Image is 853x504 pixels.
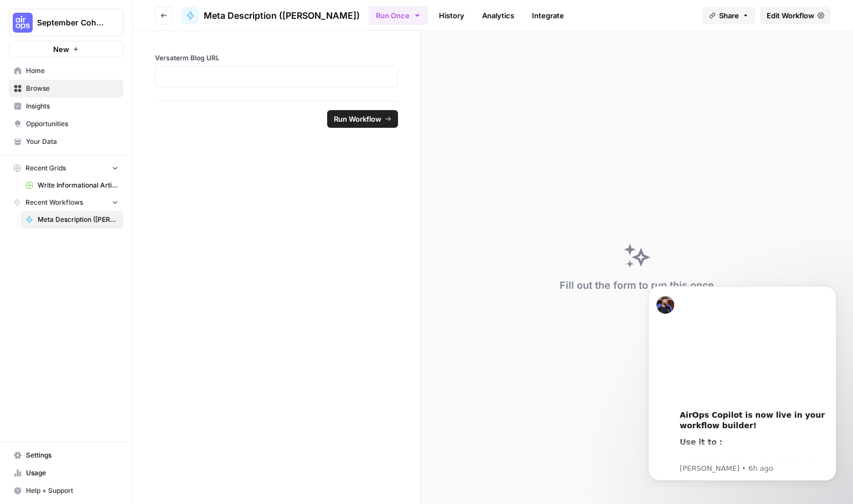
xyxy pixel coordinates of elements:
a: Opportunities [9,115,123,133]
a: Settings [9,446,123,464]
a: Integrate [525,7,571,24]
a: Analytics [475,7,521,24]
span: Recent Grids [25,163,66,173]
button: Share [702,7,756,24]
button: Recent Workflows [9,194,123,211]
a: History [432,7,471,24]
label: Versaterm Blog URL [155,53,398,63]
span: Settings [26,450,118,460]
a: Usage [9,464,123,482]
span: Your Data [26,137,118,147]
span: Usage [26,468,118,478]
a: Home [9,62,123,80]
span: Write Informational Article [38,180,118,190]
button: New [9,41,123,58]
span: Insights [26,101,118,111]
span: Help + Support [26,486,118,496]
button: Recent Grids [9,160,123,176]
img: September Cohort Logo [13,13,33,33]
a: Your Data [9,133,123,150]
button: Workspace: September Cohort [9,9,123,37]
button: Run Workflow [327,110,398,128]
a: Browse [9,80,123,97]
span: Recent Workflows [25,198,83,207]
span: Share [719,10,739,21]
span: Edit Workflow [767,10,814,21]
iframe: Intercom notifications message [632,276,853,487]
button: Help + Support [9,482,123,500]
a: Meta Description ([PERSON_NAME]) [20,211,123,228]
span: Home [26,66,118,76]
a: Insights [9,97,123,115]
span: Meta Description ([PERSON_NAME]) [38,215,118,225]
a: Meta Description ([PERSON_NAME]) [182,7,360,24]
a: Write Informational Article [20,176,123,194]
span: Opportunities [26,119,118,129]
button: Run Once [369,6,428,25]
span: Run Workflow [334,113,381,124]
span: September Cohort [37,17,104,28]
span: Browse [26,84,118,93]
a: Edit Workflow [760,7,831,24]
span: Meta Description ([PERSON_NAME]) [204,9,360,22]
span: New [53,44,69,55]
div: Fill out the form to run this once [560,278,714,293]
